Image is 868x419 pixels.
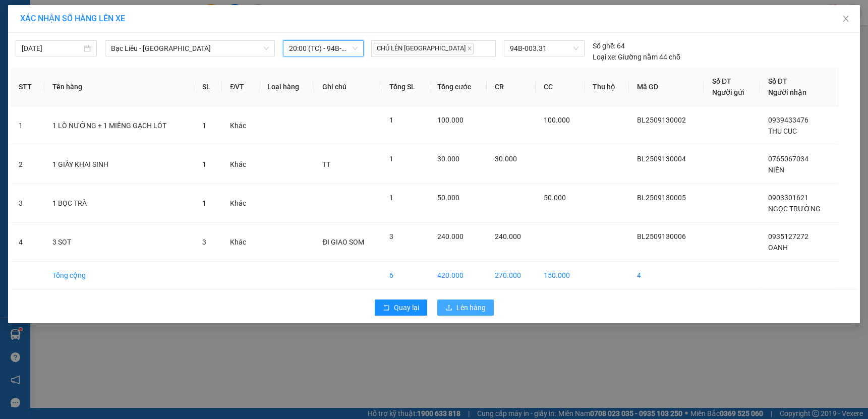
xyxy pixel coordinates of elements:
[259,68,314,106] th: Loại hàng
[44,145,194,184] td: 1 GIẤY KHAI SINH
[381,262,430,289] td: 6
[222,145,259,184] td: Khác
[374,43,474,54] span: CHÚ LÊN [GEOGRAPHIC_DATA]
[445,304,452,312] span: upload
[289,41,358,56] span: 20:00 (TC) - 94B-003.31
[768,77,787,85] span: Số ĐT
[637,155,686,163] span: BL2509130004
[637,116,686,124] span: BL2509130002
[222,106,259,145] td: Khác
[768,155,808,163] span: 0765067034
[842,15,850,23] span: close
[536,262,585,289] td: 150.000
[768,116,808,124] span: 0939433476
[593,51,616,63] span: Loại xe:
[437,155,459,163] span: 30.000
[495,155,517,163] span: 30.000
[375,300,427,316] button: rollbackQuay lại
[768,194,808,202] span: 0903301621
[768,166,784,174] span: NIÊN
[202,238,206,246] span: 3
[394,302,419,313] span: Quay lại
[629,68,704,106] th: Mã GD
[487,68,536,106] th: CR
[202,160,206,168] span: 1
[44,106,194,145] td: 1 LÒ NƯỚNG + 1 MIẾNG GẠCH LÓT
[437,232,464,241] span: 240.000
[637,232,686,241] span: BL2509130006
[544,194,566,202] span: 50.000
[202,199,206,207] span: 1
[202,122,206,130] span: 1
[44,184,194,223] td: 1 BỌC TRÀ
[593,40,615,51] span: Số ghế:
[11,106,44,145] td: 1
[389,194,393,202] span: 1
[467,46,472,51] span: close
[544,116,570,124] span: 100.000
[510,41,578,56] span: 94B-003.31
[768,244,787,252] span: OANH
[263,45,269,51] span: down
[20,14,125,23] span: XÁC NHẬN SỐ HÀNG LÊN XE
[429,68,487,106] th: Tổng cước
[44,223,194,262] td: 3 SOT
[11,184,44,223] td: 3
[11,145,44,184] td: 2
[629,262,704,289] td: 4
[322,160,330,168] span: TT
[429,262,487,289] td: 420.000
[437,300,494,316] button: uploadLên hàng
[11,68,44,106] th: STT
[593,40,625,51] div: 64
[637,194,686,202] span: BL2509130005
[495,232,521,241] span: 240.000
[44,262,194,289] td: Tổng cộng
[222,68,259,106] th: ĐVT
[11,223,44,262] td: 4
[437,116,464,124] span: 100.000
[593,51,680,63] div: Giường nằm 44 chỗ
[712,88,744,96] span: Người gửi
[768,232,808,241] span: 0935127272
[383,304,390,312] span: rollback
[111,41,269,56] span: Bạc Liêu - Sài Gòn
[437,194,459,202] span: 50.000
[712,77,731,85] span: Số ĐT
[585,68,629,106] th: Thu hộ
[314,68,381,106] th: Ghi chú
[389,232,393,241] span: 3
[389,116,393,124] span: 1
[222,223,259,262] td: Khác
[487,262,536,289] td: 270.000
[22,43,82,54] input: 13/09/2025
[389,155,393,163] span: 1
[381,68,430,106] th: Tổng SL
[194,68,222,106] th: SL
[456,302,486,313] span: Lên hàng
[768,205,820,213] span: NGỌC TRƯỜNG
[44,68,194,106] th: Tên hàng
[536,68,585,106] th: CC
[222,184,259,223] td: Khác
[768,88,806,96] span: Người nhận
[768,127,796,135] span: THU CUC
[322,238,364,246] span: ĐI GIAO SOM
[832,5,860,33] button: Close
